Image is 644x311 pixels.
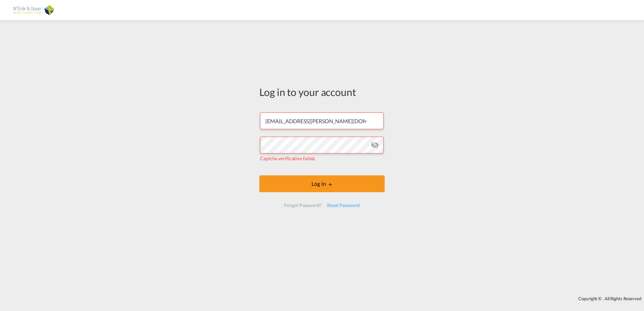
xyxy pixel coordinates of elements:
[282,199,324,211] div: Forgot Password?
[259,175,385,192] button: LOGIN
[259,85,385,99] div: Log in to your account
[10,3,56,18] img: 24501a20ab7611ecb8bce1a71c18ae17.png
[371,141,379,149] md-icon: icon-eye-off
[260,155,316,161] span: Captcha verification failed.
[324,199,362,211] div: Reset Password
[260,112,384,129] input: Enter email/phone number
